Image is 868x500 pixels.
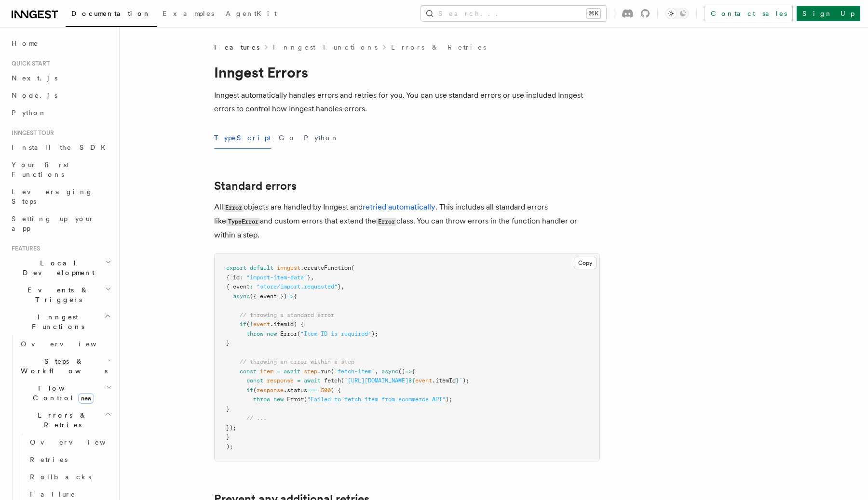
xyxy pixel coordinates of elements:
[334,368,375,375] span: 'fetch-item'
[331,387,341,394] span: ) {
[260,368,273,375] span: item
[273,396,284,403] span: new
[8,139,113,156] a: Install the SDK
[26,468,113,486] a: Rollbacks
[12,161,69,178] span: Your first Functions
[26,434,113,451] a: Overview
[12,92,57,99] span: Node.js
[8,210,113,237] a: Setting up your app
[267,330,277,337] span: new
[17,353,113,380] button: Steps & Workflows
[304,368,317,375] span: step
[284,368,300,375] span: await
[304,377,321,384] span: await
[375,368,378,375] span: ,
[8,35,113,52] a: Home
[226,283,250,290] span: { event
[797,6,860,21] a: Sign Up
[8,312,104,331] span: Inngest Functions
[324,377,341,384] span: fetch
[307,274,311,281] span: }
[446,396,452,403] span: );
[17,407,113,434] button: Errors & Retries
[17,335,113,353] a: Overview
[240,358,354,365] span: // throwing an error within a step
[17,410,105,430] span: Errors & Retries
[246,387,253,394] span: if
[66,3,157,27] a: Documentation
[331,368,334,375] span: (
[270,321,304,328] span: .itemId) {
[304,396,307,403] span: (
[294,293,297,300] span: {
[415,377,432,384] span: event
[341,377,344,384] span: (
[287,396,304,403] span: Error
[12,39,39,48] span: Home
[8,87,113,104] a: Node.js
[280,330,297,337] span: Error
[226,264,246,271] span: export
[705,6,793,21] a: Contact sales
[574,257,597,269] button: Copy
[226,443,233,450] span: );
[17,380,113,407] button: Flow Controlnew
[279,127,296,149] button: Go
[381,368,398,375] span: async
[246,330,263,337] span: throw
[26,451,113,468] a: Retries
[246,415,267,421] span: // ...
[223,204,244,212] code: Error
[341,283,344,290] span: ,
[226,434,230,440] span: }
[405,368,412,375] span: =>
[257,283,338,290] span: "store/import.requested"
[8,69,113,87] a: Next.js
[214,179,297,193] a: Standard errors
[8,60,50,67] span: Quick start
[459,377,462,384] span: `
[246,377,263,384] span: const
[665,8,689,19] button: Toggle dark mode
[300,264,351,271] span: .createFunction
[300,330,371,337] span: "Item ID is required"
[8,104,113,121] a: Python
[250,321,253,328] span: !
[287,293,294,300] span: =>
[17,383,106,403] span: Flow Control
[214,64,600,81] h1: Inngest Errors
[226,10,277,17] span: AgentKit
[344,377,408,384] span: `[URL][DOMAIN_NAME]
[304,127,339,149] button: Python
[8,308,113,335] button: Inngest Functions
[30,473,91,481] span: Rollbacks
[284,387,307,394] span: .status
[214,127,271,149] button: TypeScript
[391,42,486,52] a: Errors & Retries
[253,387,257,394] span: (
[8,281,113,308] button: Events & Triggers
[21,340,120,348] span: Overview
[8,156,113,183] a: Your first Functions
[12,188,93,205] span: Leveraging Steps
[240,312,334,318] span: // throwing a standard error
[12,144,111,151] span: Install the SDK
[311,274,314,281] span: ,
[363,202,435,211] a: retried automatically
[8,285,105,304] span: Events & Triggers
[351,264,354,271] span: (
[297,330,300,337] span: (
[267,377,294,384] span: response
[246,321,250,328] span: (
[226,340,230,346] span: }
[8,129,54,137] span: Inngest tour
[317,368,331,375] span: .run
[240,321,246,328] span: if
[421,6,606,21] button: Search...⌘K
[250,293,287,300] span: ({ event })
[12,109,47,117] span: Python
[250,264,273,271] span: default
[17,356,108,376] span: Steps & Workflows
[371,330,378,337] span: );
[253,396,270,403] span: throw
